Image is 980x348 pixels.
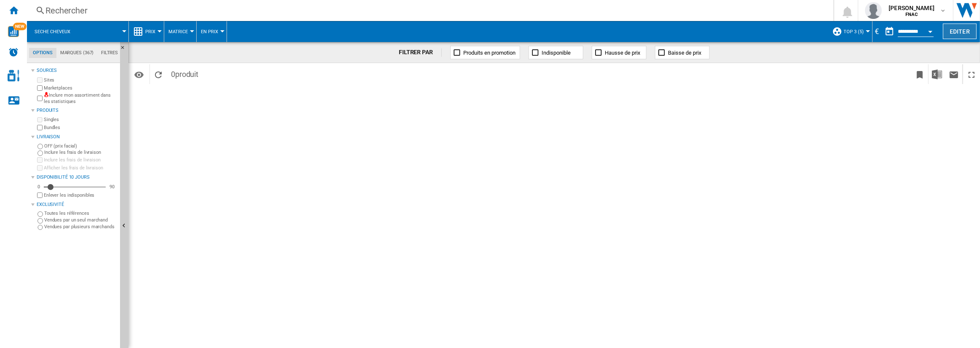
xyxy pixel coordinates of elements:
[929,64,945,84] button: Télécharger au format Excel
[44,210,117,216] label: Toutes les références
[44,92,117,105] label: Inclure mon assortiment dans les statistiques
[668,50,701,56] span: Baisse de prix
[911,64,928,84] button: Créer un favoris
[450,46,520,59] button: Produits en promotion
[37,77,43,83] input: Sites
[131,67,147,82] button: Options
[37,192,43,198] input: Afficher les frais de livraison
[945,64,962,84] button: Envoyer ce rapport par email
[463,50,515,56] span: Produits en promotion
[35,184,42,190] div: 0
[44,124,117,131] label: Bundles
[35,29,70,34] span: Seche cheveux
[37,150,43,156] input: Inclure les frais de livraison
[655,46,710,59] button: Baisse de prix
[865,2,882,19] img: profile.jpg
[37,134,117,140] div: Livraison
[37,93,43,104] input: Inclure mon assortiment dans les statistiques
[943,24,977,39] button: Editer
[873,26,881,37] div: €
[37,211,43,217] input: Toutes les références
[107,184,117,190] div: 90
[44,217,117,223] label: Vendues par un seul marchand
[31,21,124,42] div: Seche cheveux
[37,125,43,130] input: Bundles
[37,144,43,149] input: OFF (prix facial)
[44,116,117,123] label: Singles
[44,192,117,198] label: Enlever les indisponibles
[844,21,868,42] button: top 3 (5)
[605,50,640,56] span: Hausse de prix
[844,29,864,34] span: top 3 (5)
[8,70,19,82] img: cosmetic-logo.svg
[13,23,27,30] span: NEW
[399,48,442,57] div: FILTRER PAR
[37,107,117,114] div: Produits
[37,85,43,91] input: Marketplaces
[905,12,918,17] b: FNAC
[932,69,942,79] img: excel-24x24.png
[175,70,198,79] span: produit
[168,21,192,42] button: Matrice
[133,21,160,42] div: Prix
[97,48,122,58] md-tab-item: Filtres
[167,64,203,82] span: 0
[29,48,56,58] md-tab-item: Options
[37,218,43,224] input: Vendues par un seul marchand
[44,165,117,171] label: Afficher les frais de livraison
[44,143,117,149] label: OFF (prix facial)
[923,23,938,38] button: Open calendar
[8,26,19,37] img: wise-card.svg
[37,165,43,171] input: Afficher les frais de livraison
[37,225,43,230] input: Vendues par plusieurs marchands
[145,21,160,42] button: Prix
[44,92,49,97] img: mysite-not-bg-18x18.png
[8,47,19,57] img: alerts-logo.svg
[201,21,222,42] button: En Prix
[37,117,43,123] input: Singles
[37,157,43,163] input: Inclure les frais de livraison
[44,224,117,230] label: Vendues par plusieurs marchands
[120,42,130,57] button: Masquer
[963,64,980,84] button: Plein écran
[37,174,117,181] div: Disponibilité 10 Jours
[832,21,868,42] div: top 3 (5)
[44,77,117,83] label: Sites
[37,201,117,208] div: Exclusivité
[145,29,155,34] span: Prix
[44,149,117,156] label: Inclure les frais de livraison
[45,5,812,16] div: Rechercher
[542,50,571,56] span: Indisponible
[889,4,935,12] span: [PERSON_NAME]
[37,67,117,74] div: Sources
[529,46,583,59] button: Indisponible
[44,183,106,191] md-slider: Disponibilité
[35,21,79,42] button: Seche cheveux
[201,29,218,34] span: En Prix
[56,48,97,58] md-tab-item: Marques (367)
[44,157,117,163] label: Inclure les frais de livraison
[150,64,167,84] button: Recharger
[44,85,117,91] label: Marketplaces
[592,46,646,59] button: Hausse de prix
[168,29,188,34] span: Matrice
[881,23,898,40] button: md-calendar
